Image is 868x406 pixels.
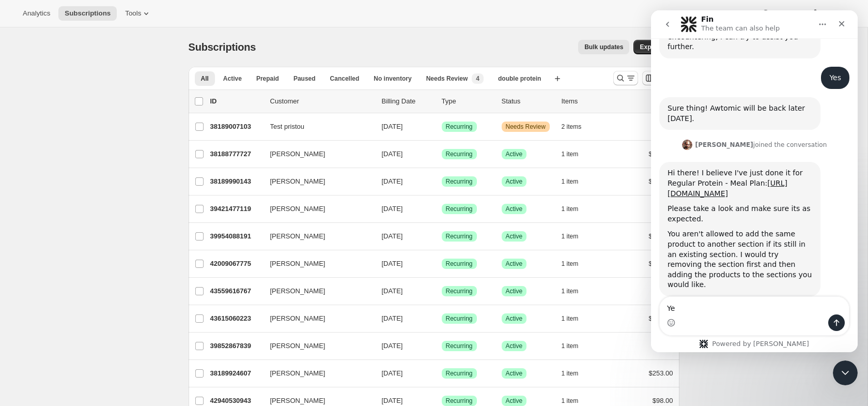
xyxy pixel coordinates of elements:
[562,339,590,353] button: 1 item
[210,284,673,298] div: 43559616767[PERSON_NAME][DATE]SuccessRecurringSuccessActive1 item$59.50
[584,43,623,51] span: Bulk updates
[210,149,262,159] p: 38188777727
[446,177,473,186] span: Recurring
[382,287,403,295] span: [DATE]
[578,40,629,54] button: Bulk updates
[264,338,367,354] button: [PERSON_NAME]
[613,71,638,85] button: Search and filter results
[382,314,403,322] span: [DATE]
[382,96,433,107] p: Billing Date
[649,177,673,185] span: $111.15
[562,150,579,158] span: 1 item
[562,96,613,107] div: Items
[771,9,785,18] span: Help
[833,360,858,385] iframe: Intercom live chat
[270,341,326,351] span: [PERSON_NAME]
[506,123,546,131] span: Needs Review
[210,341,262,351] p: 39852867839
[293,74,316,83] span: Paused
[382,150,403,158] span: [DATE]
[17,6,56,21] button: Analytics
[506,397,523,405] span: Active
[210,257,673,271] div: 42009067775[PERSON_NAME][DATE]SuccessRecurringSuccessActive1 item$129.00
[210,204,262,214] p: 39421477119
[65,9,111,18] span: Subscriptions
[374,74,411,83] span: No inventory
[382,369,403,377] span: [DATE]
[382,342,403,350] span: [DATE]
[506,177,523,186] span: Active
[804,6,851,21] button: Settings
[506,232,523,240] span: Active
[446,397,473,405] span: Recurring
[562,119,593,134] button: 2 items
[562,287,579,295] span: 1 item
[446,150,473,158] span: Recurring
[270,259,326,269] span: [PERSON_NAME]
[264,255,367,272] button: [PERSON_NAME]
[633,40,665,54] button: Export
[549,71,566,86] button: Create new view
[446,260,473,268] span: Recurring
[446,287,473,295] span: Recurring
[270,231,326,242] span: [PERSON_NAME]
[562,257,590,271] button: 1 item
[562,260,579,268] span: 1 item
[446,123,473,131] span: Recurring
[210,286,262,296] p: 43559616767
[210,229,673,244] div: 39954088191[PERSON_NAME][DATE]SuccessRecurringSuccessActive1 item$161.20
[330,74,360,83] span: Cancelled
[270,286,326,296] span: [PERSON_NAME]
[264,146,367,162] button: [PERSON_NAME]
[270,396,326,406] span: [PERSON_NAME]
[210,339,673,353] div: 39852867839[PERSON_NAME][DATE]SuccessRecurringSuccessActive1 item$66.00
[270,96,374,107] p: Customer
[210,202,673,216] div: 39421477119[PERSON_NAME][DATE]SuccessRecurringSuccessActive1 item$88.40
[562,342,579,350] span: 1 item
[562,147,590,161] button: 1 item
[562,314,579,323] span: 1 item
[562,174,590,189] button: 1 item
[562,202,590,216] button: 1 item
[426,74,468,83] span: Needs Review
[210,366,673,381] div: 38189924607[PERSON_NAME][DATE]SuccessRecurringSuccessActive1 item$253.00
[446,232,473,240] span: Recurring
[820,9,845,18] span: Settings
[264,310,367,327] button: [PERSON_NAME]
[649,150,673,158] span: $136.00
[210,122,262,132] p: 38189007103
[382,205,403,213] span: [DATE]
[506,287,523,295] span: Active
[210,174,673,189] div: 38189990143[PERSON_NAME][DATE]SuccessRecurringSuccessActive1 item$111.15
[506,342,523,350] span: Active
[210,176,262,187] p: 38189990143
[562,397,579,405] span: 1 item
[562,229,590,244] button: 1 item
[446,314,473,323] span: Recurring
[506,150,523,158] span: Active
[442,96,493,107] div: Type
[119,6,158,21] button: Tools
[270,149,326,159] span: [PERSON_NAME]
[256,74,279,83] span: Prepaid
[446,369,473,378] span: Recurring
[125,9,141,18] span: Tools
[264,283,367,299] button: [PERSON_NAME]
[210,313,262,324] p: 43615060223
[382,123,403,130] span: [DATE]
[264,173,367,190] button: [PERSON_NAME]
[446,342,473,350] span: Recurring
